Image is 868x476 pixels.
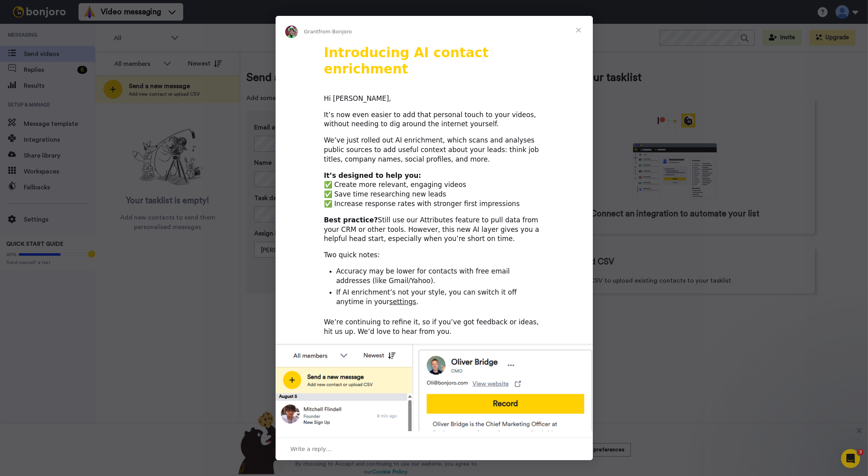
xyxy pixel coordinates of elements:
[564,16,593,44] span: Close
[291,444,332,454] span: Write a reply…
[324,251,544,260] div: Two quick notes:
[324,216,544,244] div: Still use our Attributes feature to pull data from your CRM or other tools. However, this new AI ...
[318,29,352,35] span: from Bonjoro
[336,267,544,286] li: Accuracy may be lower for contacts with free email addresses (like Gmail/Yahoo).
[324,136,544,164] div: We’ve just rolled out AI enrichment, which scans and analyses public sources to add useful contex...
[285,25,298,38] img: Profile image for Grant
[304,29,319,35] span: Grant
[324,171,544,209] div: ✅ Create more relevant, engaging videos ✅ Save time researching new leads ✅ Increase response rat...
[324,216,378,224] b: Best practice?
[324,110,544,129] div: It’s now even easier to add that personal touch to your videos, without needing to dig around the...
[324,172,421,179] b: It’s designed to help you:
[389,298,416,306] a: settings
[336,288,544,307] li: If AI enrichment’s not your style, you can switch it off anytime in your .
[324,94,544,104] div: Hi [PERSON_NAME],
[324,45,489,77] b: Introducing AI contact enrichment
[324,318,544,337] div: We’re continuing to refine it, so if you’ve got feedback or ideas, hit us up. We’d love to hear f...
[276,437,593,460] div: Open conversation and reply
